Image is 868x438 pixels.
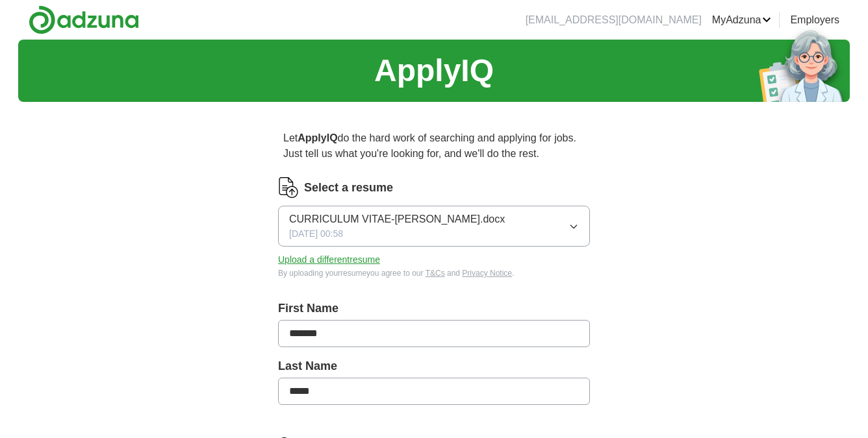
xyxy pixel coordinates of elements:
a: Privacy Notice [462,269,512,278]
label: Select a resume [304,179,393,197]
a: T&Cs [426,269,445,278]
div: By uploading your resume you agree to our and . [278,267,590,279]
span: [DATE] 00:58 [289,227,343,241]
img: Adzuna logo [29,5,139,34]
li: [EMAIL_ADDRESS][DOMAIN_NAME] [526,12,702,28]
label: Last Name [278,358,590,375]
h1: ApplyIQ [374,47,494,94]
span: CURRICULUM VITAE-[PERSON_NAME].docx [289,212,505,227]
img: CV Icon [278,177,299,198]
p: Let do the hard work of searching and applying for jobs. Just tell us what you're looking for, an... [278,125,590,167]
button: Upload a differentresume [278,253,380,267]
a: Employers [790,12,839,28]
a: MyAdzuna [712,12,772,28]
strong: ApplyIQ [298,132,337,143]
label: First Name [278,300,590,317]
button: CURRICULUM VITAE-[PERSON_NAME].docx[DATE] 00:58 [278,206,590,247]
